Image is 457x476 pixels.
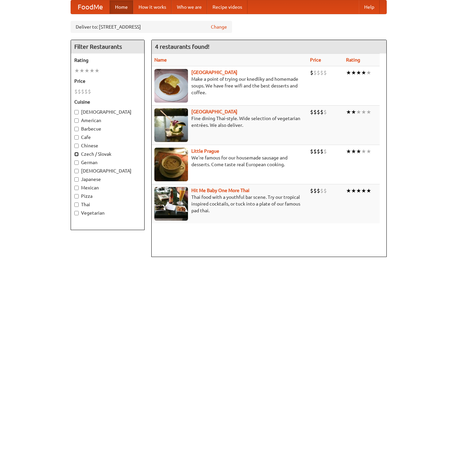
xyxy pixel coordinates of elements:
[71,40,144,53] h4: Filter Restaurants
[323,69,327,76] li: $
[84,88,88,95] li: $
[74,159,141,166] label: German
[154,76,305,96] p: Make a point of trying our knedlíky and homemade soups. We have free wifi and the best desserts a...
[71,21,232,33] div: Deliver to: [STREET_ADDRESS]
[74,67,79,74] li: ★
[74,193,141,199] label: Pizza
[191,109,237,114] a: [GEOGRAPHIC_DATA]
[351,108,356,116] li: ★
[310,69,313,76] li: $
[317,69,320,76] li: $
[356,108,361,116] li: ★
[78,88,81,95] li: $
[74,152,79,156] input: Czech / Slovak
[313,69,317,76] li: $
[74,169,79,173] input: [DEMOGRAPHIC_DATA]
[346,187,351,194] li: ★
[313,108,317,116] li: $
[211,24,227,30] a: Change
[351,69,356,76] li: ★
[110,0,133,14] a: Home
[74,211,79,215] input: Vegetarian
[74,117,141,124] label: American
[84,67,89,74] li: ★
[154,115,305,129] p: Fine dining Thai-style. Wide selection of vegetarian entrées. We also deliver.
[74,184,141,191] label: Mexican
[323,108,327,116] li: $
[94,67,100,74] li: ★
[74,88,78,95] li: $
[74,57,141,64] h5: Rating
[79,67,84,74] li: ★
[191,70,237,75] a: [GEOGRAPHIC_DATA]
[74,78,141,84] h5: Price
[74,176,141,183] label: Japanese
[71,0,110,14] a: FoodMe
[88,88,91,95] li: $
[320,69,323,76] li: $
[356,69,361,76] li: ★
[74,99,141,105] h5: Cuisine
[154,154,305,168] p: We're famous for our housemade sausage and desserts. Come taste real European cooking.
[172,0,207,14] a: Who we are
[191,148,219,154] a: Little Prague
[74,125,141,132] label: Barbecue
[74,144,79,148] input: Chinese
[310,57,321,63] a: Price
[310,187,313,194] li: $
[310,148,313,155] li: $
[74,151,141,157] label: Czech / Slovak
[154,108,188,142] img: satay.jpg
[74,201,141,208] label: Thai
[207,0,247,14] a: Recipe videos
[313,187,317,194] li: $
[320,148,323,155] li: $
[361,187,366,194] li: ★
[154,187,188,221] img: babythai.jpg
[74,177,79,182] input: Japanese
[310,108,313,116] li: $
[74,142,141,149] label: Chinese
[74,135,79,140] input: Cafe
[154,148,188,181] img: littleprague.jpg
[366,148,371,155] li: ★
[366,108,371,116] li: ★
[74,168,141,174] label: [DEMOGRAPHIC_DATA]
[74,194,79,198] input: Pizza
[356,148,361,155] li: ★
[81,88,84,95] li: $
[323,187,327,194] li: $
[320,187,323,194] li: $
[323,148,327,155] li: $
[74,134,141,141] label: Cafe
[356,187,361,194] li: ★
[74,127,79,131] input: Barbecue
[346,69,351,76] li: ★
[89,67,94,74] li: ★
[74,160,79,165] input: German
[317,108,320,116] li: $
[154,194,305,214] p: Thai food with a youthful bar scene. Try our tropical inspired cocktails, or tuck into a plate of...
[361,108,366,116] li: ★
[133,0,172,14] a: How it works
[74,118,79,123] input: American
[154,57,167,63] a: Name
[317,187,320,194] li: $
[191,188,250,193] a: Hit Me Baby One More Thai
[346,108,351,116] li: ★
[74,110,79,114] input: [DEMOGRAPHIC_DATA]
[366,187,371,194] li: ★
[74,203,79,207] input: Thai
[346,57,360,63] a: Rating
[74,210,141,216] label: Vegetarian
[154,69,188,103] img: czechpoint.jpg
[74,186,79,190] input: Mexican
[155,43,210,50] ng-pluralize: 4 restaurants found!
[361,69,366,76] li: ★
[346,148,351,155] li: ★
[351,148,356,155] li: ★
[351,187,356,194] li: ★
